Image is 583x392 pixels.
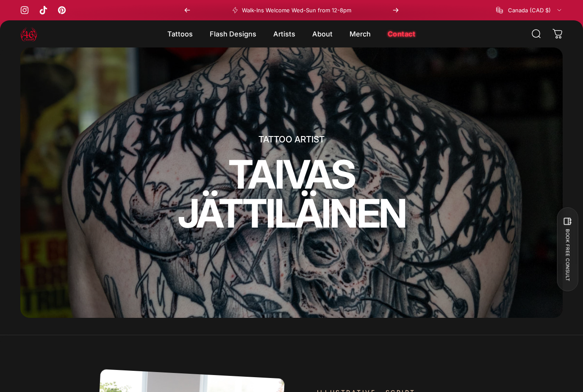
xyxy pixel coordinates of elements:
[304,25,341,43] summary: About
[508,7,551,14] span: Canada (CAD $)
[178,194,405,233] animate-element: JÄTTILÄINEN
[548,25,567,43] a: 0 items
[228,155,355,194] animate-element: TAIVAS
[258,134,325,145] strong: TATTOO ARTIST
[201,25,265,43] summary: Flash Designs
[159,25,201,43] summary: Tattoos
[242,7,351,14] p: Walk-Ins Welcome Wed-Sun from 12-8pm
[557,208,578,292] button: BOOK FREE CONSULT
[341,25,379,43] summary: Merch
[159,25,424,43] nav: Primary
[379,25,424,43] a: Contact
[265,25,304,43] summary: Artists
